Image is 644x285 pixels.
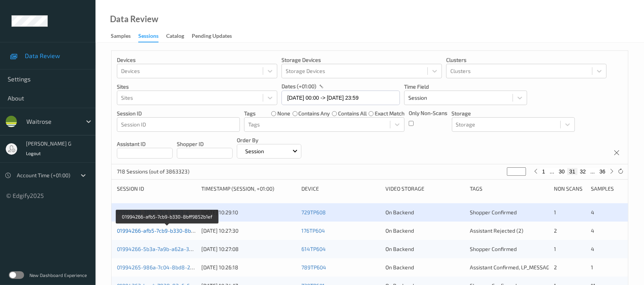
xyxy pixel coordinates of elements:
[192,32,232,42] div: Pending Updates
[166,32,184,42] div: Catalog
[567,168,578,175] button: 31
[201,227,296,235] div: [DATE] 10:27:30
[237,136,301,144] p: Order By
[409,109,447,117] p: Only Non-Scans
[446,56,607,64] p: Clusters
[201,245,296,253] div: [DATE] 10:27:08
[470,185,549,193] div: Tags
[117,264,224,270] a: 01994265-986a-7c04-8bd8-281d2e5ee43a
[301,227,325,234] a: 176TP604
[557,168,567,175] button: 30
[282,56,442,64] p: Storage Devices
[547,168,557,175] button: ...
[117,56,277,64] p: Devices
[117,209,223,215] a: 01994268-3816-71c4-8603-a3e4983a360b
[470,264,592,270] span: Assistant Confirmed, LP_MESSAGE_IGNORED_BUSY
[301,185,380,193] div: Device
[117,168,189,175] p: 718 Sessions (out of 3863323)
[117,83,277,91] p: Sites
[385,245,464,253] div: On Backend
[591,185,623,193] div: Samples
[244,110,256,117] p: Tags
[301,264,326,270] a: 789TP604
[201,185,296,193] div: Timestamp (Session, +01:00)
[385,264,464,271] div: On Backend
[470,227,523,234] span: Assistant Rejected (2)
[554,185,586,193] div: Non Scans
[554,227,557,234] span: 2
[470,246,517,252] span: Shopper Confirmed
[588,168,597,175] button: ...
[138,32,159,42] div: Sessions
[298,110,330,117] label: contains any
[338,110,367,117] label: contains all
[301,246,326,252] a: 614TP604
[166,31,192,42] a: Catalog
[177,140,233,148] p: Shopper ID
[554,264,557,270] span: 2
[554,246,557,252] span: 1
[117,227,218,234] a: 01994266-afb5-7cb9-b330-8bff9852b1ef
[243,147,267,155] p: Session
[138,31,166,42] a: Sessions
[470,209,517,215] span: Shopper Confirmed
[404,83,527,91] p: Time Field
[117,110,240,117] p: Session ID
[277,110,290,117] label: none
[201,209,296,216] div: [DATE] 10:29:10
[301,209,326,215] a: 729TP608
[110,15,158,23] div: Data Review
[591,227,594,234] span: 4
[591,246,594,252] span: 4
[452,110,575,117] p: Storage
[117,140,173,148] p: Assistant ID
[117,185,196,193] div: Session ID
[111,31,138,42] a: Samples
[591,264,593,270] span: 1
[117,246,218,252] a: 01994266-5b3a-7a9b-a62a-3c20df2011f0
[385,209,464,216] div: On Backend
[578,168,588,175] button: 32
[282,83,316,90] p: dates (+01:00)
[385,227,464,235] div: On Backend
[591,209,594,215] span: 4
[385,185,464,193] div: Video Storage
[375,110,405,117] label: exact match
[554,209,557,215] span: 1
[540,168,548,175] button: 1
[201,264,296,271] div: [DATE] 10:26:18
[192,31,239,42] a: Pending Updates
[111,32,131,42] div: Samples
[597,168,608,175] button: 36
